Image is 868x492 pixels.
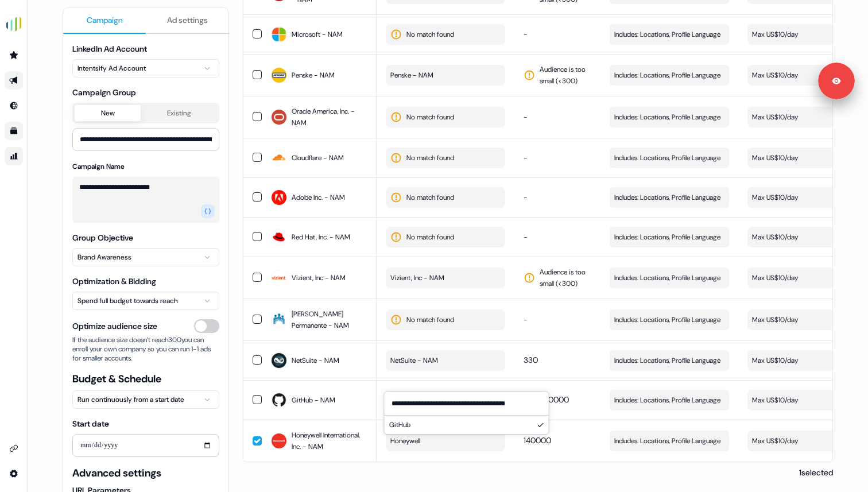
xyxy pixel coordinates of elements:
button: Vizient, Inc - NAM [386,268,505,288]
a: Go to prospects [5,46,23,64]
button: No match found [386,24,505,45]
label: Group Objective [72,233,133,243]
span: Adobe Inc. - NAM [292,192,345,203]
button: New [75,105,141,121]
span: Includes: Locations, Profile Language [614,69,720,81]
button: NetSuite - NAM [386,350,505,371]
button: Penske - NAM [386,65,505,86]
span: Penske - NAM [292,69,335,81]
span: Includes: Locations, Profile Language [614,29,720,40]
span: Includes: Locations, Profile Language [614,272,720,284]
span: Includes: Locations, Profile Language [614,355,720,366]
button: Includes: Locations, Profile Language [610,227,729,247]
span: No match found [406,152,454,164]
span: Audience is too small (< 300 ) [540,64,591,87]
span: No match found [406,192,454,203]
span: [PERSON_NAME] Permanente - NAM [292,308,367,331]
span: Honeywell [390,435,420,447]
span: Includes: Locations, Profile Language [614,192,720,203]
button: Max US$10/day [747,309,867,330]
label: LinkedIn Ad Account [72,44,147,54]
button: Max US$10/day [747,431,867,451]
button: Max US$10/day [747,390,867,410]
td: - [514,138,600,177]
span: Ad settings [167,14,208,26]
span: Vizient, Inc - NAM [390,272,444,284]
span: 140000 [524,435,551,445]
button: Optimize audience size [194,319,219,333]
span: 330 [524,355,538,365]
a: Go to outbound experience [5,71,23,90]
a: Go to integrations [5,439,23,458]
button: Includes: Locations, Profile Language [610,390,729,410]
button: No match found [386,107,505,127]
span: No match found [406,29,454,40]
button: Honeywell [386,431,505,451]
span: Optimize audience size [72,320,157,332]
button: Max US$10/day [747,268,867,288]
button: Includes: Locations, Profile Language [610,24,729,45]
span: NetSuite - NAM [292,355,339,366]
span: Honeywell International, Inc. - NAM [292,429,367,452]
button: Includes: Locations, Profile Language [610,107,729,127]
a: Go to integrations [5,464,23,483]
label: Optimization & Bidding [72,276,156,286]
label: Start date [72,419,109,429]
button: GitHub [385,416,549,434]
span: Includes: Locations, Profile Language [614,111,720,123]
span: Microsoft - NAM [292,29,343,40]
span: No match found [406,231,454,243]
button: Max US$10/day [747,24,867,45]
p: 1 selected [795,467,833,478]
button: Existing [141,105,217,121]
button: Includes: Locations, Profile Language [610,268,729,288]
span: GitHub - NAM [292,394,335,406]
span: Includes: Locations, Profile Language [614,314,720,326]
button: No match found [386,309,505,330]
span: Campaign Group [72,87,219,98]
span: NetSuite - NAM [390,355,438,366]
label: Campaign Name [72,162,125,171]
button: Max US$10/day [747,187,867,208]
span: Budget & Schedule [72,372,219,386]
button: Max US$10/day [747,107,867,127]
button: No match found [386,187,505,208]
span: Penske - NAM [390,69,433,81]
button: No match found [386,148,505,168]
button: Includes: Locations, Profile Language [610,350,729,371]
span: Oracle America, Inc. - NAM [292,106,367,129]
td: - [514,217,600,257]
span: No match found [406,314,454,326]
span: Audience is too small (< 300 ) [540,266,591,289]
button: Max US$10/day [747,350,867,371]
a: Go to Inbound [5,96,23,115]
span: Includes: Locations, Profile Language [614,152,720,164]
span: Campaign [87,14,123,26]
button: Includes: Locations, Profile Language [610,65,729,86]
td: - [514,177,600,217]
button: No match found [386,227,505,247]
span: Includes: Locations, Profile Language [614,231,720,243]
span: No match found [406,111,454,123]
span: Vizient, Inc - NAM [292,272,346,284]
button: Includes: Locations, Profile Language [610,148,729,168]
button: Max US$10/day [747,148,867,168]
span: Includes: Locations, Profile Language [614,435,720,447]
button: Max US$10/day [747,65,867,86]
button: Includes: Locations, Profile Language [610,309,729,330]
span: If the audience size doesn’t reach 300 you can enroll your own company so you can run 1-1 ads for... [72,335,219,363]
td: - [514,96,600,138]
span: Advanced settings [72,466,219,480]
a: Go to attribution [5,147,23,165]
span: Cloudflare - NAM [292,152,344,164]
button: Includes: Locations, Profile Language [610,187,729,208]
button: Includes: Locations, Profile Language [610,431,729,451]
a: Go to templates [5,122,23,140]
button: Max US$10/day [747,227,867,247]
td: - [514,14,600,54]
span: Includes: Locations, Profile Language [614,394,720,406]
span: Red Hat, Inc. - NAM [292,231,350,243]
td: - [514,299,600,340]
